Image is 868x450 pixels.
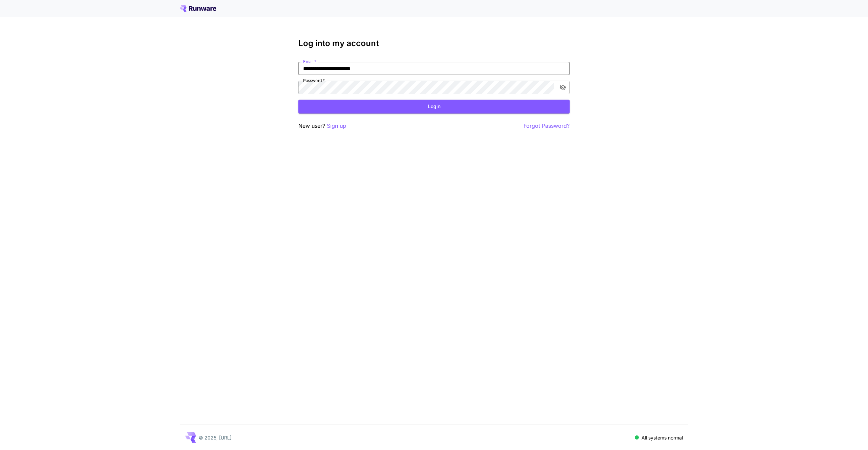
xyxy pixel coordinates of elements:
button: Forgot Password? [524,122,570,130]
button: Login [298,100,570,114]
p: © 2025, [URL] [199,434,232,441]
p: All systems normal [642,434,683,441]
label: Email [303,59,316,64]
h3: Log into my account [298,39,570,48]
p: New user? [298,122,346,130]
button: Sign up [327,122,346,130]
button: toggle password visibility [557,81,569,94]
label: Password [303,78,325,83]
